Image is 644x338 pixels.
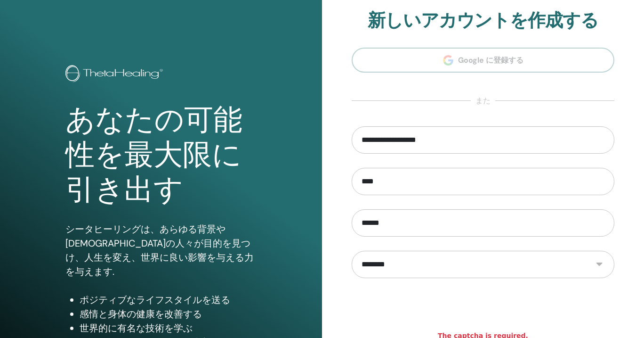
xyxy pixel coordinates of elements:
[80,321,257,335] li: 世界的に有名な技術を学ぶ
[80,293,257,307] li: ポジティブなライフスタイルを送る
[471,95,495,107] span: また
[65,222,257,279] p: シータヒーリングは、あらゆる背景や[DEMOGRAPHIC_DATA]の人々が目的を見つけ、人生を変え、世界に良い影響を与える力を与えます.
[65,103,257,208] h1: あなたの可能性を最大限に引き出す
[352,10,614,32] h2: 新しいアカウントを作成する
[80,307,257,321] li: 感情と身体の健康を改善する
[411,292,555,329] iframe: reCAPTCHA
